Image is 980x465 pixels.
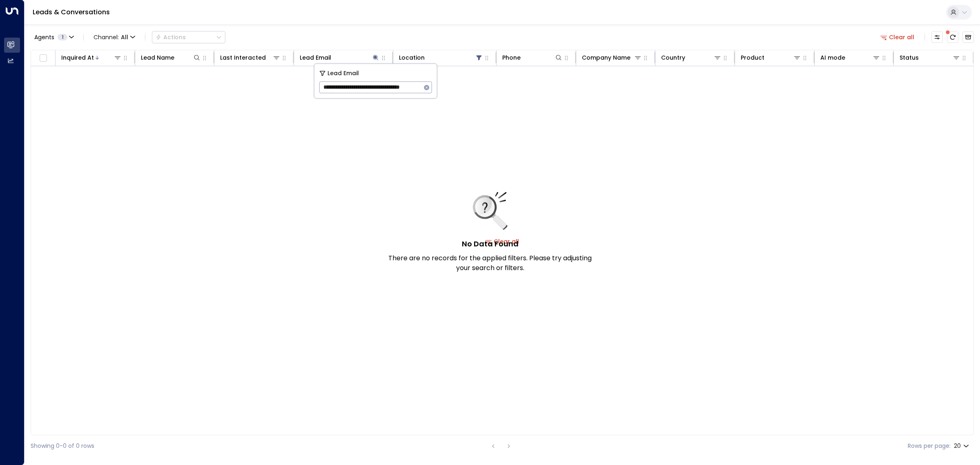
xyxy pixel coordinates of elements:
[931,31,943,43] button: Customize
[152,31,225,43] button: Actions
[741,53,801,63] div: Product
[877,31,918,43] button: Clear all
[152,31,225,43] div: Button group with a nested menu
[31,442,94,450] div: Showing 0-0 of 0 rows
[582,53,642,63] div: Company Name
[661,53,685,63] div: Country
[488,441,514,451] nav: pagination navigation
[582,53,630,63] div: Company Name
[900,53,919,63] div: Status
[954,440,971,452] div: 20
[61,53,122,63] div: Inquired At
[121,34,128,40] span: All
[327,69,359,78] span: Lead Email
[31,31,77,43] button: Agents1
[900,53,960,63] div: Status
[741,53,764,63] div: Product
[502,53,563,63] div: Phone
[820,53,845,63] div: AI mode
[962,31,974,43] button: Archived Leads
[90,31,138,43] span: Channel:
[220,53,281,63] div: Last Interacted
[156,34,186,41] div: Actions
[61,53,94,63] div: Inquired At
[38,53,48,63] span: Toggle select all
[388,253,592,273] p: There are no records for the applied filters. Please try adjusting your search or filters.
[34,34,54,40] span: Agents
[141,53,174,63] div: Lead Name
[220,53,266,63] div: Last Interacted
[820,53,881,63] div: AI mode
[908,442,951,450] label: Rows per page:
[58,34,67,40] span: 1
[90,31,138,43] button: Channel:All
[399,53,483,63] div: Location
[502,53,521,63] div: Phone
[399,53,425,63] div: Location
[300,53,380,63] div: Lead Email
[33,7,110,17] a: Leads & Conversations
[141,53,201,63] div: Lead Name
[462,238,519,249] h5: No Data Found
[300,53,331,63] div: Lead Email
[947,31,958,43] span: There are new threads available. Refresh the grid to view the latest updates.
[661,53,722,63] div: Country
